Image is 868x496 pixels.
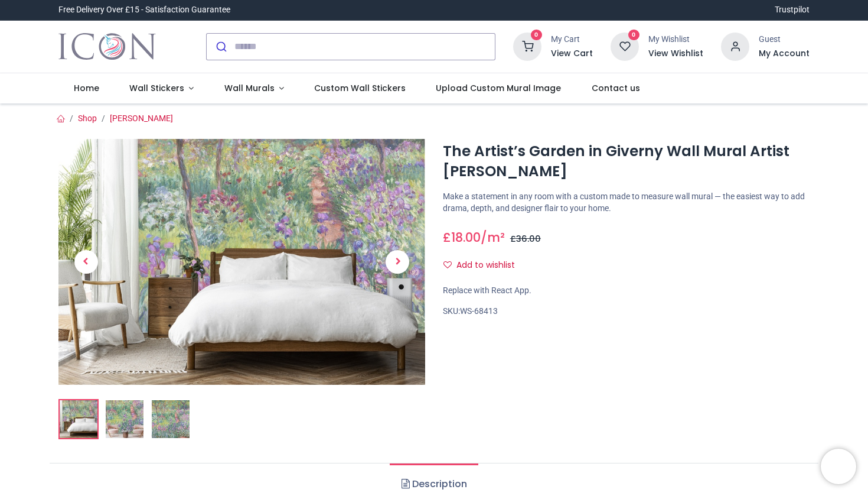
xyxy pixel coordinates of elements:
[443,191,810,214] p: Make a statement in any room with a custom made to measure wall mural — the easiest way to add dr...
[58,139,425,385] img: The Artist’s Garden in Giverny Wall Mural Artist Claude Monet
[58,30,156,63] a: Logo of Icon Wall Stickers
[443,306,810,317] div: SKU:
[592,82,640,94] span: Contact us
[78,114,97,123] a: Shop
[152,400,190,438] img: WS-68413-03
[224,82,275,94] span: Wall Murals
[370,176,425,348] a: Next
[207,34,234,60] button: Submit
[759,48,810,60] a: My Account
[386,250,409,274] span: Next
[551,34,593,46] div: My Cart
[443,141,810,182] h1: The Artist’s Garden in Giverny Wall Mural Artist [PERSON_NAME]
[460,306,498,316] span: WS-68413
[611,41,639,50] a: 0
[58,176,113,348] a: Previous
[58,30,156,63] img: Icon Wall Stickers
[443,229,481,246] span: £
[516,233,541,245] span: 36.00
[648,48,703,60] a: View Wishlist
[60,400,97,438] img: The Artist’s Garden in Giverny Wall Mural Artist Claude Monet
[513,41,541,50] a: 0
[314,82,406,94] span: Custom Wall Stickers
[759,34,810,46] div: Guest
[114,73,209,104] a: Wall Stickers
[628,30,639,41] sup: 0
[443,255,525,275] button: Add to wishlistAdd to wishlist
[775,4,810,16] a: Trustpilot
[648,34,703,46] div: My Wishlist
[106,400,143,438] img: WS-68413-02
[821,449,856,484] iframe: Brevo live chat
[451,229,481,246] span: 18.00
[551,48,593,60] a: View Cart
[74,250,98,274] span: Previous
[129,82,184,94] span: Wall Stickers
[481,229,505,246] span: /m²
[436,82,561,94] span: Upload Custom Mural Image
[110,114,173,123] a: [PERSON_NAME]
[443,285,810,297] div: Replace with React App.
[510,233,541,245] span: £
[531,30,542,41] sup: 0
[209,73,299,104] a: Wall Murals
[74,82,99,94] span: Home
[58,4,230,16] div: Free Delivery Over £15 - Satisfaction Guarantee
[443,261,452,269] i: Add to wishlist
